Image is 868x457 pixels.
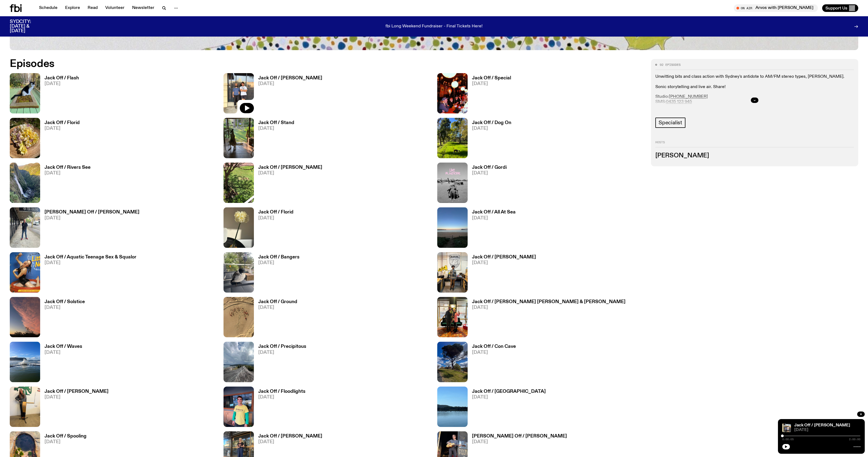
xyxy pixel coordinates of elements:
[44,210,139,215] h3: [PERSON_NAME] Off / [PERSON_NAME]
[468,210,516,248] a: Jack Off / All At Sea[DATE]
[44,165,91,170] h3: Jack Off / Rivers See
[44,434,87,439] h3: Jack Off / Spooling
[40,389,108,427] a: Jack Off / [PERSON_NAME][DATE]
[472,440,567,444] span: [DATE]
[44,82,79,86] span: [DATE]
[472,121,511,125] h3: Jack Off / Dog On
[254,76,322,114] a: Jack Off / [PERSON_NAME][DATE]
[659,120,682,126] span: Specialist
[655,141,854,147] h2: Hosts
[258,300,297,304] h3: Jack Off / Ground
[437,387,468,427] img: A landscape image of many swans on a lake on a clear blue day
[437,297,468,337] img: Film Director Georgi M. Unkovski & Sydney Film Festival CEO Frances Wallace in the FBi studio
[40,255,136,293] a: Jack Off / Aquatic Teenage Sex & Squalor[DATE]
[660,63,681,66] span: 92 episodes
[258,344,306,349] h3: Jack Off / Precipitous
[468,300,626,337] a: Jack Off / [PERSON_NAME] [PERSON_NAME] & [PERSON_NAME][DATE]
[36,4,61,12] a: Schedule
[472,76,511,80] h3: Jack Off / Special
[44,395,108,400] span: [DATE]
[40,76,79,114] a: Jack Off / Flash[DATE]
[258,82,322,86] span: [DATE]
[258,210,293,215] h3: Jack Off / Florid
[655,153,854,159] h3: [PERSON_NAME]
[258,126,294,131] span: [DATE]
[472,305,626,310] span: [DATE]
[224,387,254,427] img: Louis Parsons from Floodlights standing in the fbi studio. He smiles and is wearing a yellow and ...
[794,428,860,432] span: [DATE]
[472,350,516,355] span: [DATE]
[258,216,293,221] span: [DATE]
[472,434,567,439] h3: [PERSON_NAME] Off / [PERSON_NAME]
[258,305,297,310] span: [DATE]
[794,423,850,427] a: Jack Off / [PERSON_NAME]
[472,389,546,394] h3: Jack Off / [GEOGRAPHIC_DATA]
[472,261,536,265] span: [DATE]
[44,76,79,80] h3: Jack Off / Flash
[655,118,685,128] a: Specialist
[254,255,299,293] a: Jack Off / Bangers[DATE]
[44,261,136,265] span: [DATE]
[734,4,818,12] button: On AirArvos with [PERSON_NAME]
[44,350,82,355] span: [DATE]
[254,165,322,203] a: Jack Off / [PERSON_NAME][DATE]
[258,261,299,265] span: [DATE]
[468,76,511,114] a: Jack Off / Special[DATE]
[44,126,80,131] span: [DATE]
[822,4,858,12] button: Support Us
[40,300,85,337] a: Jack Off / Solstice[DATE]
[84,4,101,12] a: Read
[849,438,860,441] span: 2:00:00
[254,210,293,248] a: Jack Off / Florid[DATE]
[254,389,305,427] a: Jack Off / Floodlights[DATE]
[258,389,305,394] h3: Jack Off / Floodlights
[468,165,507,203] a: Jack Off / Gordi[DATE]
[468,121,511,158] a: Jack Off / Dog On[DATE]
[468,389,546,427] a: Jack Off / [GEOGRAPHIC_DATA][DATE]
[782,423,791,432] img: Ricky Albeck + Violinist Tom on the street leaning against the front window of the fbi station
[472,255,536,260] h3: Jack Off / [PERSON_NAME]
[44,344,82,349] h3: Jack Off / Waves
[472,171,507,176] span: [DATE]
[62,4,83,12] a: Explore
[40,121,80,158] a: Jack Off / Florid[DATE]
[44,121,80,125] h3: Jack Off / Florid
[10,207,40,248] img: Charlie Owen standing in front of the fbi radio station
[472,82,511,86] span: [DATE]
[468,344,516,382] a: Jack Off / Con Cave[DATE]
[44,300,85,304] h3: Jack Off / Solstice
[10,20,44,33] h3: SYDCITY: [DATE] & [DATE]
[10,252,40,293] img: Album cover of Little Nell sitting in a kiddie pool wearing a swimsuit
[472,300,626,304] h3: Jack Off / [PERSON_NAME] [PERSON_NAME] & [PERSON_NAME]
[472,216,516,221] span: [DATE]
[224,118,254,158] img: A Kangaroo on a porch with a yard in the background
[472,126,511,131] span: [DATE]
[254,300,297,337] a: Jack Off / Ground[DATE]
[44,216,139,221] span: [DATE]
[254,121,294,158] a: Jack Off / Stand[DATE]
[44,440,87,444] span: [DATE]
[472,344,516,349] h3: Jack Off / Con Cave
[10,59,573,69] h2: Episodes
[258,440,322,444] span: [DATE]
[40,165,91,203] a: Jack Off / Rivers See[DATE]
[782,438,794,441] span: 0:00:05
[472,210,516,215] h3: Jack Off / All At Sea
[44,171,91,176] span: [DATE]
[254,344,306,382] a: Jack Off / Precipitous[DATE]
[44,389,108,394] h3: Jack Off / [PERSON_NAME]
[40,210,139,248] a: [PERSON_NAME] Off / [PERSON_NAME][DATE]
[44,305,85,310] span: [DATE]
[655,74,854,90] p: Unwitting bits and class action with Sydney's antidote to AM/FM stereo types, [PERSON_NAME]. Soni...
[40,344,82,382] a: Jack Off / Waves[DATE]
[258,434,322,439] h3: Jack Off / [PERSON_NAME]
[468,255,536,293] a: Jack Off / [PERSON_NAME][DATE]
[258,165,322,170] h3: Jack Off / [PERSON_NAME]
[825,6,847,11] span: Support Us
[258,255,299,260] h3: Jack Off / Bangers
[385,24,483,29] p: fbi Long Weekend Fundraiser - Final Tickets Here!
[44,255,136,260] h3: Jack Off / Aquatic Teenage Sex & Squalor
[258,171,322,176] span: [DATE]
[258,350,306,355] span: [DATE]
